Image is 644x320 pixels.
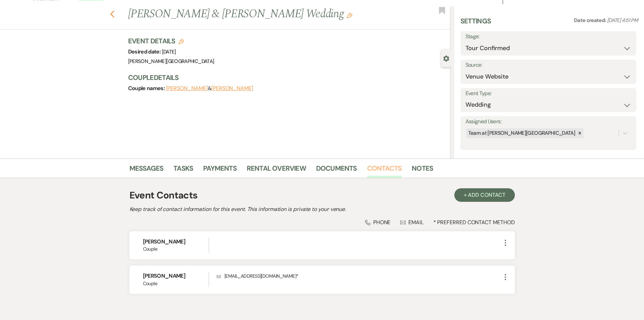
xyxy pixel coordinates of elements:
h1: Event Contacts [129,188,198,202]
div: * Preferred Contact Method [129,219,515,226]
h2: Keep track of contact information for this event. This information is private to your venue. [129,205,515,213]
h6: [PERSON_NAME] [143,272,209,280]
span: & [166,85,253,92]
a: Contacts [367,163,402,178]
button: + Add Contact [454,188,515,202]
label: Source: [466,60,631,70]
a: Payments [203,163,237,178]
h1: [PERSON_NAME] & [PERSON_NAME] Wedding [128,6,384,22]
button: [PERSON_NAME] [166,86,208,91]
span: [PERSON_NAME][GEOGRAPHIC_DATA] [128,58,214,65]
span: Date created: [574,17,607,24]
button: Edit [347,12,352,18]
a: Notes [412,163,433,178]
a: Documents [316,163,357,178]
p: [EMAIL_ADDRESS][DOMAIN_NAME] * [217,272,501,280]
h3: Couple Details [128,73,444,82]
div: Phone [365,219,391,226]
span: [DATE] 4:51 PM [607,17,638,24]
h6: [PERSON_NAME] [143,238,209,246]
label: Stage: [466,32,631,42]
div: Email [400,219,424,226]
span: Couple [143,280,209,287]
div: Team at [PERSON_NAME][GEOGRAPHIC_DATA] [466,128,576,138]
button: [PERSON_NAME] [211,86,253,91]
span: Couple [143,246,209,253]
h3: Event Details [128,36,214,46]
a: Messages [129,163,164,178]
span: Couple names: [128,85,166,92]
button: Close lead details [443,55,449,61]
h3: Settings [460,16,491,31]
a: Rental Overview [247,163,306,178]
span: [DATE] [162,48,176,55]
label: Assigned Users: [466,117,631,127]
label: Event Type: [466,89,631,99]
a: Tasks [173,163,193,178]
span: Desired date: [128,48,162,55]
